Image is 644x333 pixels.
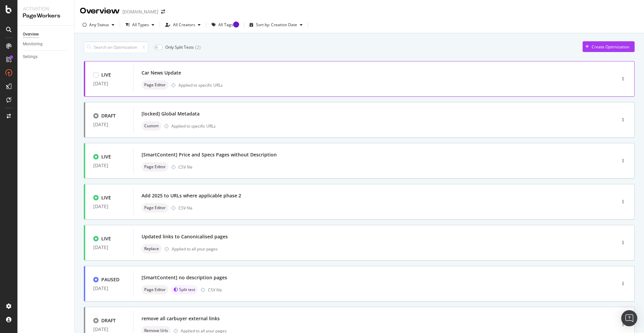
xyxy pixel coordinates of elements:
span: Page Editor [144,206,166,210]
span: Split test [179,288,195,292]
div: [DATE] [93,245,125,250]
div: Any Status [89,23,109,27]
span: Remove Urls [144,329,168,333]
div: brand label [171,285,198,294]
div: [DATE] [93,204,125,209]
div: Create Optimization [592,44,629,50]
div: Open Intercom Messenger [621,310,637,326]
button: All Types [123,19,157,30]
div: LIVE [101,194,111,201]
span: Replace [144,247,159,251]
div: CSV file [178,205,193,211]
div: [locked] Global Metadata [142,110,200,117]
a: Monitoring [23,41,69,48]
a: Settings [23,53,69,60]
div: [DATE] [93,327,125,332]
div: ( 2 ) [195,44,201,51]
div: [DATE] [93,122,125,127]
div: Sort by: Creation Date [256,23,297,27]
div: Applied to specific URLs [178,82,223,88]
div: DRAFT [101,317,116,324]
div: Overview [80,5,120,17]
div: All Creators [173,23,195,27]
div: DRAFT [101,112,116,119]
button: Create Optimization [583,41,635,52]
div: neutral label [142,203,168,212]
div: [SmartContent] no description pages [142,274,227,281]
div: Activation [23,5,69,12]
div: PageWorkers [23,12,69,20]
div: neutral label [142,80,168,90]
div: neutral label [142,162,168,172]
button: Any Status [80,19,117,30]
div: Add 2025 to URLs where applicable phase 2 [142,192,241,199]
span: Custom [144,124,159,128]
a: Overview [23,31,69,38]
div: [DATE] [93,286,125,291]
span: Page Editor [144,288,166,292]
button: Sort by: Creation Date [247,19,305,30]
input: Search an Optimization [84,41,148,53]
div: Car News Update [142,69,181,76]
span: Page Editor [144,83,166,87]
div: Settings [23,53,38,60]
div: Monitoring [23,41,43,48]
div: [SmartContent] Price and Specs Pages without Description [142,151,277,158]
div: neutral label [142,121,161,131]
div: Overview [23,31,39,38]
div: CSV file [178,164,193,170]
div: LIVE [101,235,111,242]
div: Applied to all your pages [172,246,218,252]
span: Page Editor [144,165,166,169]
div: Applied to specific URLs [171,123,216,129]
div: Tooltip anchor [233,21,239,28]
div: remove all carbuyer external links [142,315,220,322]
div: [DATE] [93,81,125,86]
div: [DOMAIN_NAME] [122,8,158,15]
div: arrow-right-arrow-left [161,9,165,14]
div: neutral label [142,244,162,253]
div: PAUSED [101,276,119,283]
div: LIVE [101,153,111,160]
button: All Tags [209,19,241,30]
div: All Tags [218,23,233,27]
div: CSV file [208,287,222,293]
div: [DATE] [93,163,125,168]
div: neutral label [142,285,168,294]
div: Only Split Tests [165,44,194,50]
button: All Creators [163,19,203,30]
div: LIVE [101,72,111,78]
div: Updated links to Canonicalised pages [142,233,228,240]
div: All Types [132,23,149,27]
